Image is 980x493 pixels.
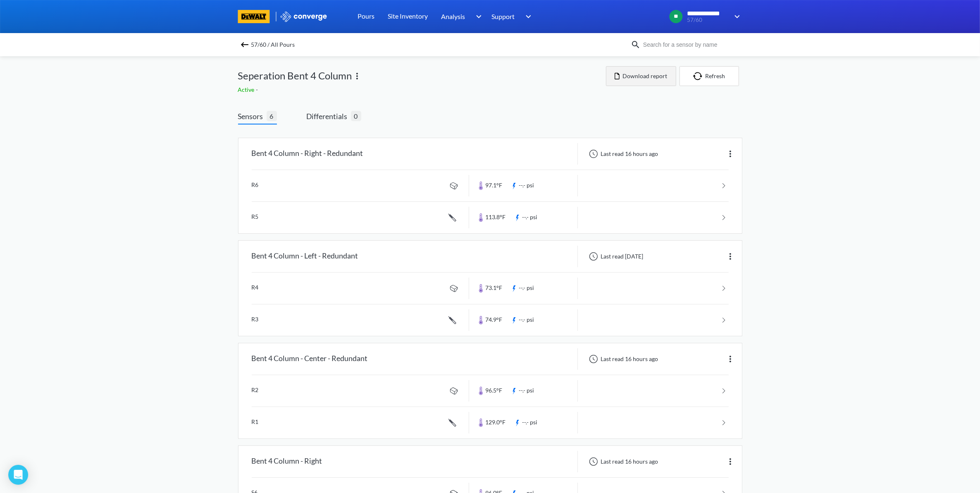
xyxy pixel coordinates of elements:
div: Open Intercom Messenger [8,465,28,485]
span: 6 [267,111,277,121]
div: Bent 4 Column - Right - Redundant [252,143,363,165]
span: Analysis [441,11,465,22]
span: 57/60 [687,17,729,23]
img: icon-file.svg [615,73,620,79]
a: branding logo [238,10,280,23]
span: Seperation Bent 4 Column [238,68,352,84]
div: Bent 4 Column - Left - Redundant [252,246,358,267]
div: Last read 16 hours ago [584,457,661,467]
img: branding logo [238,10,270,23]
img: icon-search.svg [631,40,641,50]
img: more.svg [725,457,735,467]
span: - [256,86,260,93]
span: 0 [351,111,361,121]
img: icon-refresh.svg [693,72,706,80]
img: more.svg [725,354,735,364]
span: Differentials [307,110,351,122]
img: more.svg [725,149,735,159]
img: more.svg [725,251,735,261]
div: Bent 4 Column - Right [252,451,322,472]
img: downArrow.svg [520,12,534,22]
div: Bent 4 Column - Center - Redundant [252,348,368,370]
img: more.svg [352,71,362,81]
img: downArrow.svg [729,12,742,22]
img: logo_ewhite.svg [280,11,328,22]
button: Download report [606,66,676,86]
input: Search for a sensor by name [641,40,741,49]
span: Support [491,11,515,22]
button: Refresh [680,66,739,86]
span: 57/60 / All Pours [251,39,295,50]
div: Last read [DATE] [584,251,646,261]
div: Last read 16 hours ago [584,149,661,159]
img: backspace.svg [240,40,250,50]
div: Last read 16 hours ago [584,354,661,364]
span: Active [238,86,256,93]
span: Sensors [238,110,267,122]
img: downArrow.svg [471,12,484,22]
